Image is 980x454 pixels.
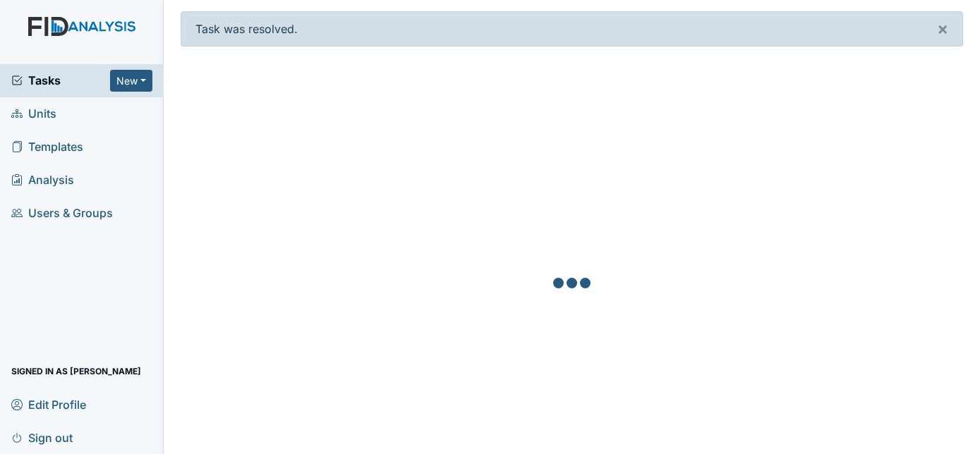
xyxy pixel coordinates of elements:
[11,169,74,191] span: Analysis
[11,202,113,224] span: Users & Groups
[11,103,56,125] span: Units
[923,12,962,46] button: ×
[11,136,83,158] span: Templates
[110,70,152,92] button: New
[11,393,86,415] span: Edit Profile
[11,360,141,382] span: Signed in as [PERSON_NAME]
[11,72,110,89] a: Tasks
[937,18,948,39] span: ×
[181,11,964,47] div: Task was resolved.
[11,427,73,448] span: Sign out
